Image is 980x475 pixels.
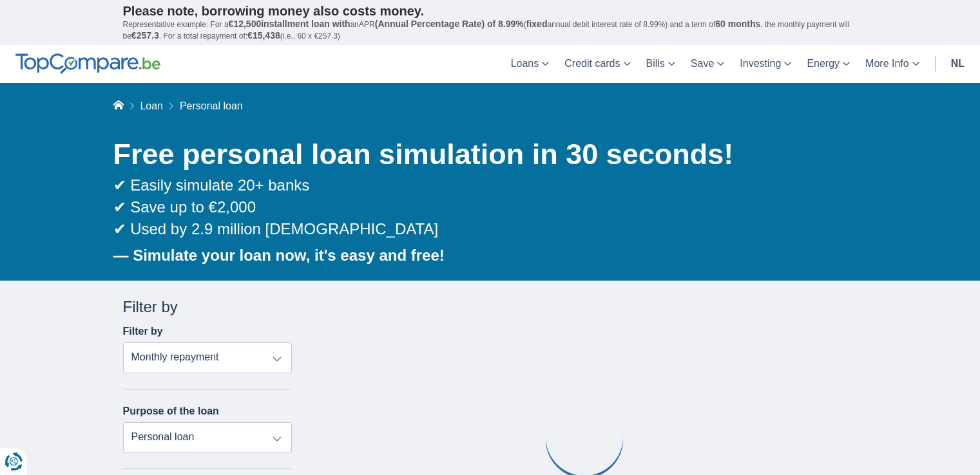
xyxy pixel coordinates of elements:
font: More Info [865,58,909,69]
font: . For a total repayment of: [159,32,247,41]
font: — Simulate your loan now, it's easy and free! [113,247,445,264]
font: Credit cards [564,58,620,69]
font: €12,500 [229,19,262,29]
font: (Annual Percentage Rate) of 8.99% [375,19,524,29]
a: Investing [732,45,799,83]
a: Loan [140,100,163,111]
font: Filter by [123,326,163,337]
font: , the monthly payment will be [123,20,850,41]
font: 60 months [715,19,760,29]
a: nl [943,45,972,83]
font: €15,438 [247,30,280,41]
font: Filter by [123,298,178,315]
font: installment loan with [261,19,350,29]
font: Investing [740,58,781,69]
font: ✔ Easily simulate 20+ banks [113,176,310,194]
font: Energy [807,58,840,69]
font: Please note, borrowing money also costs money. [123,4,425,18]
font: APR [359,20,375,29]
font: Loans [511,58,539,69]
font: €257.3 [131,30,159,41]
a: Save [683,45,732,83]
font: ✔ Save up to €2,000 [113,198,256,216]
font: fixed [526,19,548,29]
font: Bills [646,58,665,69]
a: Loans [503,45,557,83]
a: Bills [639,45,683,83]
font: Save [691,58,714,69]
font: nl [951,58,965,69]
a: Home [113,100,124,111]
font: annual debit interest rate of 8.99%) and a term of [547,20,715,29]
font: Purpose of the loan [123,405,219,416]
font: an [351,20,359,29]
font: (i.e., 60 x €257.3) [280,32,340,41]
a: More Info [858,45,927,83]
font: Free personal loan simulation in 30 seconds! [113,138,734,171]
font: Personal loan [180,100,243,111]
font: Representative example: For a [123,20,229,29]
font: ✔ Used by 2.9 million [DEMOGRAPHIC_DATA] [113,220,439,237]
a: Credit cards [557,45,638,83]
a: Energy [799,45,858,83]
img: TopCompare [15,53,160,74]
font: ( [524,20,526,29]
